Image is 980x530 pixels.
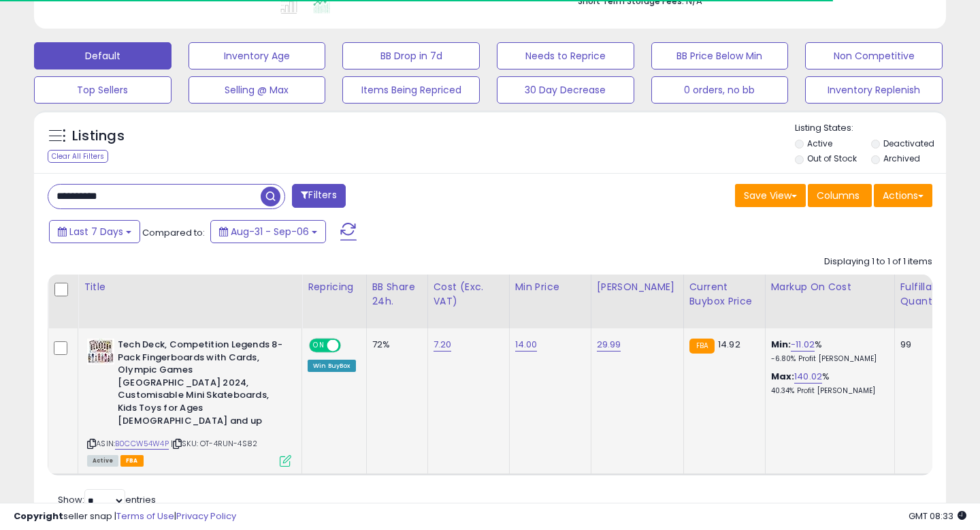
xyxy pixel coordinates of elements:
a: 29.99 [597,338,621,352]
div: Markup on Cost [771,280,889,294]
p: -6.80% Profit [PERSON_NAME] [771,354,884,364]
div: Cost (Exc. VAT) [434,280,504,309]
button: Top Sellers [34,76,171,104]
button: 30 Day Decrease [497,76,634,104]
span: 2025-09-17 08:33 GMT [909,510,966,523]
div: Min Price [515,280,585,294]
div: % [771,339,884,364]
a: -11.02 [791,338,815,352]
div: Repricing [308,280,361,294]
div: Displaying 1 to 1 of 1 items [824,255,932,268]
div: Win BuyBox [308,360,356,372]
button: Columns [808,184,872,207]
label: Archived [883,153,920,164]
p: Listing States: [795,122,947,135]
a: Terms of Use [116,510,174,523]
div: Fulfillable Quantity [900,280,947,309]
button: Items Being Repriced [342,76,480,104]
label: Active [807,138,832,149]
div: 99 [900,339,943,351]
button: Selling @ Max [189,76,326,104]
div: seller snap | | [14,510,236,523]
img: 516pi3iy+6L._SL40_.jpg [87,339,114,364]
button: Inventory Age [189,42,326,69]
button: 0 orders, no bb [651,76,789,104]
button: Default [34,42,171,69]
button: Filters [292,184,345,208]
span: Compared to: [142,226,205,239]
button: Actions [874,184,932,207]
span: Aug-31 - Sep-06 [231,225,309,238]
div: BB Share 24h. [372,280,422,309]
div: Clear All Filters [48,150,108,163]
button: BB Price Below Min [651,42,789,69]
span: 14.92 [718,338,740,351]
b: Min: [771,338,791,351]
span: OFF [339,340,361,352]
button: Needs to Reprice [497,42,634,69]
span: ON [310,340,327,352]
span: All listings currently available for purchase on Amazon [87,455,118,467]
b: Max: [771,370,795,383]
p: 40.34% Profit [PERSON_NAME] [771,386,884,396]
a: 14.00 [515,338,538,352]
span: Last 7 Days [69,225,123,238]
a: 140.02 [794,370,822,384]
span: | SKU: OT-4RUN-4S82 [171,438,257,449]
label: Out of Stock [807,153,857,164]
div: Current Buybox Price [689,280,759,309]
span: Columns [817,189,860,202]
div: 72% [372,339,417,351]
label: Deactivated [883,138,934,149]
div: ASIN: [87,339,291,465]
span: FBA [120,455,144,467]
h5: Listings [72,127,125,146]
strong: Copyright [14,510,63,523]
div: Title [84,280,296,294]
a: 7.20 [434,338,452,352]
b: Tech Deck, Competition Legends 8-Pack Fingerboards with Cards, Olympic Games [GEOGRAPHIC_DATA] 20... [118,339,283,431]
div: [PERSON_NAME] [597,280,678,294]
button: BB Drop in 7d [342,42,480,69]
small: FBA [689,339,715,354]
button: Inventory Replenish [805,76,943,104]
button: Save View [735,184,806,207]
th: The percentage added to the cost of goods (COGS) that forms the calculator for Min & Max prices. [765,275,894,328]
button: Non Competitive [805,42,943,69]
button: Aug-31 - Sep-06 [210,220,326,243]
button: Last 7 Days [49,220,140,243]
a: B0CCW54W4P [115,438,169,450]
span: Show: entries [58,493,156,506]
a: Privacy Policy [176,510,236,523]
div: % [771,371,884,396]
